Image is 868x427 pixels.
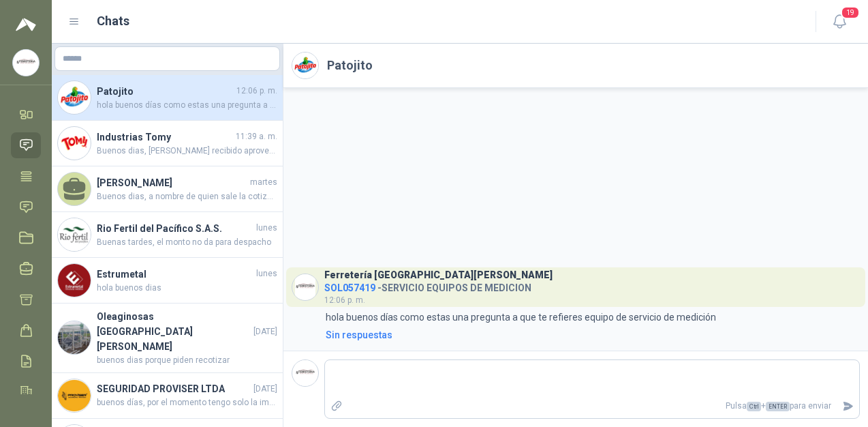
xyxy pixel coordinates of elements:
span: hola buenos días como estas una pregunta a que te refieres equipo de servicio de medición [97,99,277,112]
label: Adjuntar archivos [325,394,348,418]
p: Pulsa + para enviar [348,394,837,418]
a: Sin respuestas [323,327,860,342]
span: lunes [256,222,277,235]
span: 12:06 p. m. [236,85,277,98]
span: [DATE] [253,325,277,338]
img: Company Logo [58,321,91,354]
span: ENTER [766,402,790,411]
div: Sin respuestas [326,327,392,342]
a: [PERSON_NAME]martesBuenos dias, a nombre de quien sale la cotizacion ? [52,166,283,212]
img: Company Logo [292,53,318,78]
span: martes [250,176,277,189]
span: 19 [841,6,860,19]
img: Company Logo [58,81,91,114]
span: Buenos dias, a nombre de quien sale la cotizacion ? [97,190,277,203]
h2: Patojito [327,56,373,75]
a: Company LogoOleaginosas [GEOGRAPHIC_DATA][PERSON_NAME][DATE]buenos dias porque piden recotizar [52,304,283,373]
span: [DATE] [253,383,277,396]
img: Company Logo [13,50,39,76]
h1: Chats [97,12,129,31]
a: Company LogoIndustrias Tomy11:39 a. m.Buenos dias, [PERSON_NAME] recibido aprovecho , que han def... [52,121,283,166]
img: Company Logo [292,360,318,386]
a: Company LogoPatojito12:06 p. m.hola buenos días como estas una pregunta a que te refieres equipo ... [52,75,283,121]
span: hola buenos dias [97,282,277,295]
span: Buenas tardes, el monto no da para despacho [97,236,277,249]
span: lunes [256,267,277,280]
h4: [PERSON_NAME] [97,175,247,190]
a: Company LogoRio Fertil del Pacífico S.A.S.lunesBuenas tardes, el monto no da para despacho [52,212,283,258]
h4: - SERVICIO EQUIPOS DE MEDICION [324,279,553,292]
h4: Rio Fertil del Pacífico S.A.S. [97,221,253,236]
span: Ctrl [747,402,761,411]
img: Company Logo [58,264,91,297]
h3: Ferretería [GEOGRAPHIC_DATA][PERSON_NAME] [324,271,553,279]
img: Company Logo [58,218,91,251]
h4: Patojito [97,84,234,99]
img: Company Logo [58,379,91,412]
span: 11:39 a. m. [236,130,277,143]
span: SOL057419 [324,282,375,293]
a: Company LogoEstrumetalluneshola buenos dias [52,258,283,304]
button: 19 [827,10,852,34]
p: hola buenos días como estas una pregunta a que te refieres equipo de servicio de medición [326,310,716,325]
h4: Estrumetal [97,267,253,282]
span: buenos días, por el momento tengo solo la imagen porque se mandan a fabricar [97,396,277,409]
img: Logo peakr [16,16,36,33]
button: Enviar [837,394,859,418]
h4: Industrias Tomy [97,130,233,145]
span: buenos dias porque piden recotizar [97,354,277,367]
img: Company Logo [58,127,91,160]
img: Company Logo [292,274,318,300]
span: 12:06 p. m. [324,295,365,305]
span: Buenos dias, [PERSON_NAME] recibido aprovecho , que han definido del estibador de altura 1500 kg ... [97,145,277,158]
h4: Oleaginosas [GEOGRAPHIC_DATA][PERSON_NAME] [97,309,251,354]
a: Company LogoSEGURIDAD PROVISER LTDA[DATE]buenos días, por el momento tengo solo la imagen porque ... [52,373,283,419]
h4: SEGURIDAD PROVISER LTDA [97,381,251,396]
